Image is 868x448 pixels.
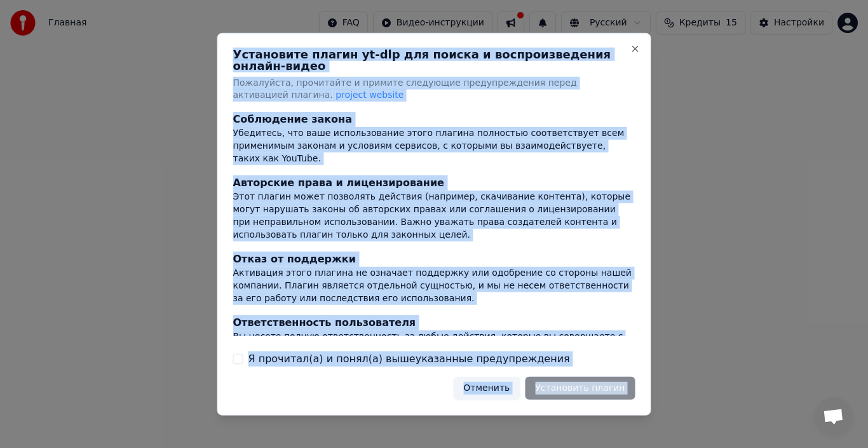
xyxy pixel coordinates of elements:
[336,90,403,100] span: project website
[453,377,520,400] button: Отменить
[233,315,635,330] div: Ответственность пользователя
[233,267,635,305] div: Активация этого плагина не означает поддержку или одобрение со стороны нашей компании. Плагин явл...
[233,175,635,191] div: Авторские права и лицензирование
[233,127,635,165] div: Убедитесь, что ваше использование этого плагина полностью соответствует всем применимым законам и...
[233,112,635,127] div: Соблюдение закона
[233,48,635,71] h2: Установите плагин yt-dlp для поиска и воспроизведения онлайн-видео
[233,191,635,241] div: Этот плагин может позволять действия (например, скачивание контента), которые могут нарушать зако...
[248,351,570,367] label: Я прочитал(а) и понял(а) вышеуказанные предупреждения
[233,76,635,102] p: Пожалуйста, прочитайте и примите следующие предупреждения перед активацией плагина.
[233,252,635,267] div: Отказ от поддержки
[233,330,635,381] div: Вы несете полную ответственность за любые действия, которые вы совершаете с использованием этого ...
